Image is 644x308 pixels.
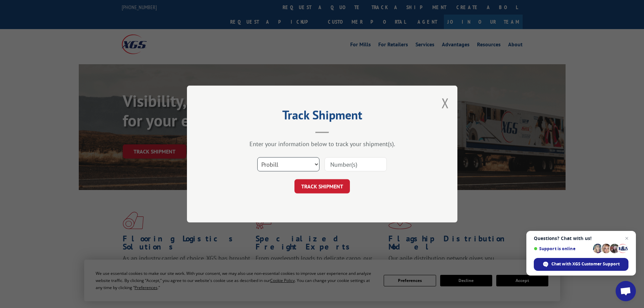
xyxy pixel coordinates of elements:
[616,281,636,301] div: Open chat
[534,236,628,241] span: Questions? Chat with us!
[325,157,387,171] input: Number(s)
[534,246,591,251] span: Support is online
[221,110,424,123] h2: Track Shipment
[442,94,449,112] button: Close modal
[551,261,620,267] span: Chat with XGS Customer Support
[534,258,628,271] div: Chat with XGS Customer Support
[221,140,424,148] div: Enter your information below to track your shipment(s).
[623,234,631,242] span: Close chat
[294,179,350,193] button: TRACK SHIPMENT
